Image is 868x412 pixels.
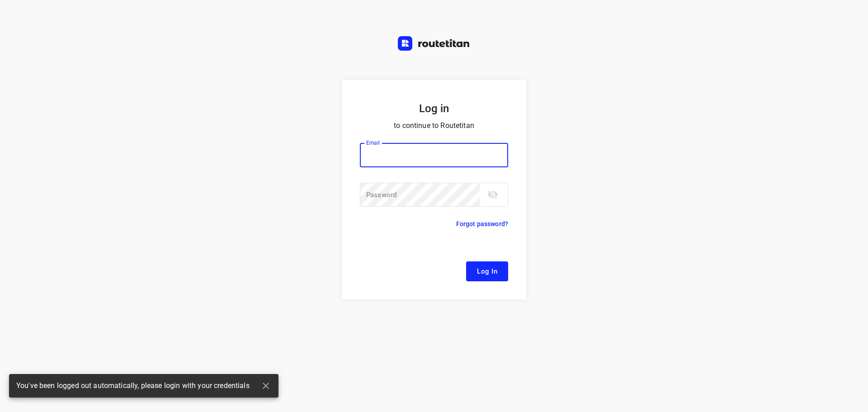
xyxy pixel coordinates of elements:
[484,185,502,204] button: toggle password visibility
[466,261,508,281] button: Log In
[456,218,508,229] p: Forgot password?
[360,101,508,116] h5: Log in
[16,381,250,391] span: You've been logged out automatically, please login with your credentials
[477,265,497,277] span: Log In
[360,119,508,132] p: to continue to Routetitan
[398,36,470,51] img: Routetitan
